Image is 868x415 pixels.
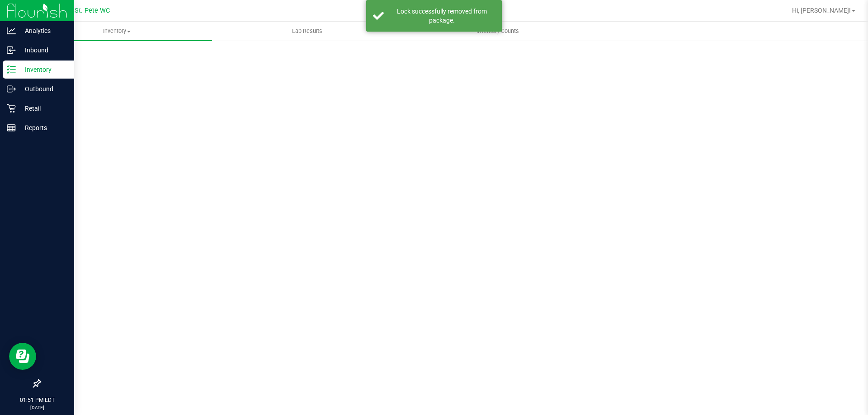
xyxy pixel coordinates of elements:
[16,122,70,133] p: Reports
[16,45,70,56] p: Inbound
[22,27,212,35] span: Inventory
[7,46,16,55] inline-svg: Inbound
[7,84,16,93] inline-svg: Outbound
[22,22,212,41] a: Inventory
[389,7,495,25] div: Lock successfully removed from package.
[16,25,70,36] p: Analytics
[212,22,402,41] a: Lab Results
[7,123,16,132] inline-svg: Reports
[75,7,110,14] span: St. Pete WC
[7,26,16,35] inline-svg: Analytics
[792,7,851,14] span: Hi, [PERSON_NAME]!
[16,64,70,75] p: Inventory
[16,103,70,114] p: Retail
[4,404,70,411] p: [DATE]
[9,343,36,370] iframe: Resource center
[16,84,70,94] p: Outbound
[7,65,16,74] inline-svg: Inventory
[280,27,335,35] span: Lab Results
[7,104,16,113] inline-svg: Retail
[4,396,70,404] p: 01:51 PM EDT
